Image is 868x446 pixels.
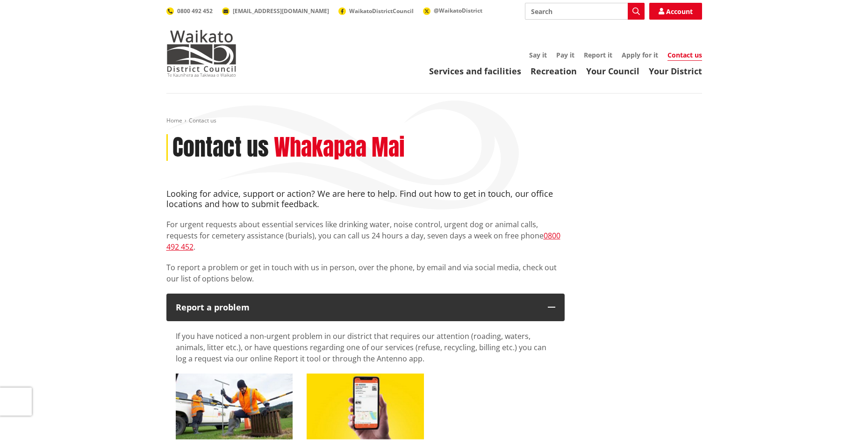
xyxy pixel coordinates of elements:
[172,134,269,161] h1: Contact us
[649,3,702,20] a: Account
[649,65,702,77] a: Your District
[434,7,482,14] span: @WaikatoDistrict
[423,7,482,14] a: @WaikatoDistrict
[166,230,560,252] a: 0800 492 452
[222,7,329,15] a: [EMAIL_ADDRESS][DOMAIN_NAME]
[166,117,702,125] nav: breadcrumb
[584,50,612,59] a: Report it
[176,331,546,364] span: If you have noticed a non-urgent problem in our district that requires our attention (roading, wa...
[233,7,329,15] span: [EMAIL_ADDRESS][DOMAIN_NAME]
[529,50,547,59] a: Say it
[525,3,645,20] input: Search input
[349,7,414,15] span: WaikatoDistrictCouncil
[622,50,658,59] a: Apply for it
[667,50,702,61] a: Contact us
[166,189,565,209] h4: Looking for advice, support or action? We are here to help. Find out how to get in touch, our off...
[586,65,639,77] a: Your Council
[176,303,538,312] p: Report a problem
[166,294,565,322] button: Report a problem
[166,116,182,124] a: Home
[531,65,577,77] a: Recreation
[176,374,293,439] img: Report it
[338,7,414,15] a: WaikatoDistrictCouncil
[556,50,574,59] a: Pay it
[189,116,216,124] span: Contact us
[166,30,237,77] img: Waikato District Council - Te Kaunihera aa Takiwaa o Waikato
[177,7,213,15] span: 0800 492 452
[307,374,424,439] img: Antenno
[825,407,859,440] iframe: Messenger Launcher
[429,65,521,77] a: Services and facilities
[166,219,565,252] p: For urgent requests about essential services like drinking water, noise control, urgent dog or an...
[274,134,405,161] h2: Whakapaa Mai
[166,262,565,284] p: To report a problem or get in touch with us in person, over the phone, by email and via social me...
[166,7,213,15] a: 0800 492 452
